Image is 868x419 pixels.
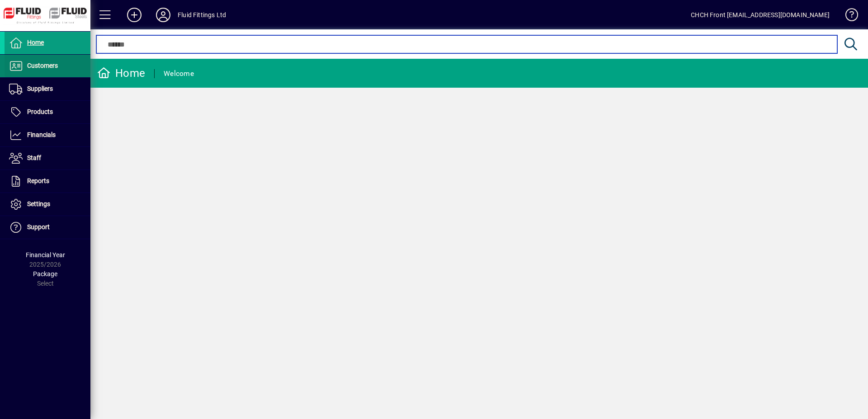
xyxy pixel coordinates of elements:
[27,200,50,207] span: Settings
[164,66,194,81] div: Welcome
[26,251,65,259] span: Financial Year
[27,154,41,161] span: Staff
[27,223,50,231] span: Support
[27,177,49,184] span: Reports
[120,7,149,23] button: Add
[5,55,90,77] a: Customers
[27,39,44,46] span: Home
[5,124,90,146] a: Financials
[5,78,90,100] a: Suppliers
[5,216,90,239] a: Support
[178,8,226,22] div: Fluid Fittings Ltd
[5,193,90,216] a: Settings
[5,101,90,123] a: Products
[27,108,53,115] span: Products
[149,7,178,23] button: Profile
[97,66,145,80] div: Home
[27,131,56,138] span: Financials
[33,270,57,278] span: Package
[839,2,857,31] a: Knowledge Base
[5,170,90,193] a: Reports
[5,147,90,169] a: Staff
[691,8,830,22] div: CHCH Front [EMAIL_ADDRESS][DOMAIN_NAME]
[27,85,53,92] span: Suppliers
[27,62,58,69] span: Customers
